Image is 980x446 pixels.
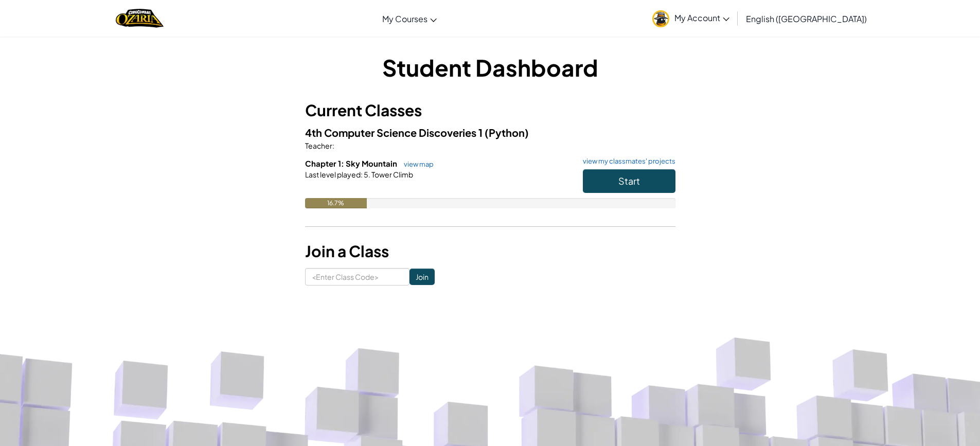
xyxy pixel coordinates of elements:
[305,158,399,168] span: Chapter 1: Sky Mountain
[377,5,442,32] a: My Courses
[305,126,485,139] span: 4th Computer Science Discoveries 1
[305,99,675,122] h3: Current Classes
[332,141,334,150] span: :
[363,170,370,179] span: 5.
[305,268,409,286] input: <Enter Class Code>
[583,169,675,193] button: Start
[116,8,164,29] a: Ozaria by CodeCombat logo
[674,12,729,23] span: My Account
[652,10,669,27] img: avatar
[647,2,735,34] a: My Account
[305,51,675,83] h1: Student Dashboard
[746,13,867,24] span: English ([GEOGRAPHIC_DATA])
[361,170,363,179] span: :
[305,170,361,179] span: Last level played
[305,141,332,150] span: Teacher
[741,5,872,32] a: English ([GEOGRAPHIC_DATA])
[409,269,435,285] input: Join
[618,175,640,187] span: Start
[485,126,529,139] span: (Python)
[399,160,434,168] a: view map
[305,240,675,263] h3: Join a Class
[116,8,164,29] img: Home
[305,198,367,208] div: 16.7%
[382,13,427,24] span: My Courses
[578,158,675,165] a: view my classmates' projects
[370,170,413,179] span: Tower Climb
